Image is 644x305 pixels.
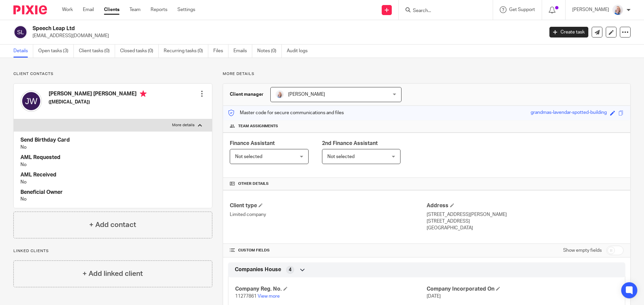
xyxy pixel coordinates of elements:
[20,171,205,178] h4: AML Received
[129,6,141,13] a: Team
[563,247,602,254] label: Show empty fields
[177,6,195,13] a: Settings
[288,92,325,97] span: [PERSON_NAME]
[20,196,205,203] p: No
[238,181,269,186] span: Other details
[20,161,205,168] p: No
[20,154,205,161] h4: AML Requested
[223,71,631,77] p: More details
[89,220,136,230] h4: + Add contact
[427,286,618,293] h4: Company Incorporated On
[120,45,159,58] a: Closed tasks (0)
[13,248,212,254] p: Linked clients
[49,99,147,105] h5: ([MEDICAL_DATA])
[13,71,212,77] p: Client contacts
[427,294,441,299] span: [DATE]
[235,294,257,299] span: 11277861
[13,45,33,58] a: Details
[235,266,281,273] span: Companies House
[20,144,205,151] p: No
[230,202,427,209] h4: Client type
[235,154,262,159] span: Not selected
[287,45,313,58] a: Audit logs
[327,154,355,159] span: Not selected
[612,5,623,15] img: Low%20Res%20-%20Your%20Support%20Team%20-5.jpg
[257,45,282,58] a: Notes (0)
[509,7,535,12] span: Get Support
[13,5,47,14] img: Pixie
[33,25,438,32] h2: Speech Leap Ltd
[20,90,42,112] img: svg%3E
[83,6,94,13] a: Email
[233,45,252,58] a: Emails
[33,32,539,39] p: [EMAIL_ADDRESS][DOMAIN_NAME]
[427,225,624,231] p: [GEOGRAPHIC_DATA]
[164,45,208,58] a: Recurring tasks (0)
[549,27,588,37] a: Create task
[230,91,264,98] h3: Client manager
[230,141,275,146] span: Finance Assistant
[104,6,119,13] a: Clients
[20,137,205,144] h4: Send Birthday Card
[276,90,284,98] img: Low%20Res%20-%20Your%20Support%20Team%20-5.jpg
[427,218,624,225] p: [STREET_ADDRESS]
[79,45,115,58] a: Client tasks (0)
[531,109,607,117] div: grandmas-lavendar-spotted-building
[412,8,473,14] input: Search
[20,189,205,196] h4: Beneficial Owner
[172,123,195,128] p: More details
[38,45,74,58] a: Open tasks (3)
[228,109,344,116] p: Master code for secure communications and files
[83,269,143,279] h4: + Add linked client
[230,248,427,253] h4: CUSTOM FIELDS
[13,25,28,39] img: svg%3E
[213,45,228,58] a: Files
[427,211,624,218] p: [STREET_ADDRESS][PERSON_NAME]
[62,6,73,13] a: Work
[235,286,427,293] h4: Company Reg. No.
[572,6,609,13] p: [PERSON_NAME]
[140,90,147,97] i: Primary
[322,141,378,146] span: 2nd Finance Assistant
[289,266,291,273] span: 4
[20,179,205,185] p: No
[49,90,147,99] h4: [PERSON_NAME] [PERSON_NAME]
[151,6,167,13] a: Reports
[427,202,624,209] h4: Address
[238,124,278,129] span: Team assignments
[230,211,427,218] p: Limited company
[258,294,280,299] a: View more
